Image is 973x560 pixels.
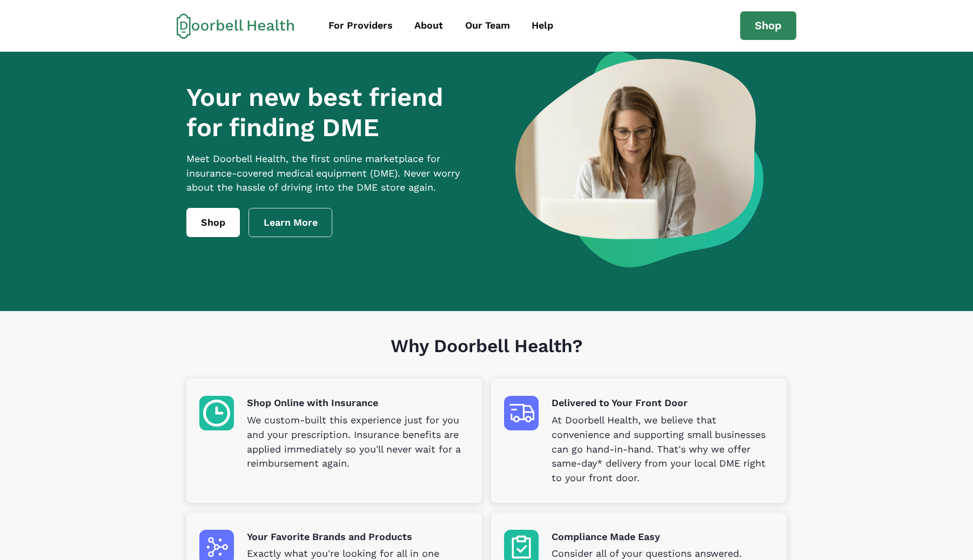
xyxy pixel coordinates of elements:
a: About [405,14,453,38]
a: For Providers [319,14,402,38]
a: Learn More [249,208,333,237]
p: At Doorbell Health, we believe that convenience and supporting small businesses can go hand-in-ha... [552,413,774,485]
h1: Your new best friend for finding DME [186,82,480,143]
p: Delivered to Your Front Door [552,396,774,410]
a: Help [522,14,563,38]
p: We custom-built this experience just for you and your prescription. Insurance benefits are applie... [247,413,469,471]
a: Shop [740,11,796,41]
img: Shop Online with Insurance icon [199,396,234,430]
p: Meet Doorbell Health, the first online marketplace for insurance-covered medical equipment (DME).... [186,152,480,195]
p: Shop Online with Insurance [247,396,469,410]
p: Compliance Made Easy [552,530,774,544]
div: About [414,18,443,33]
h1: Why Doorbell Health? [186,335,787,379]
a: Shop [186,208,240,237]
img: a woman looking at a computer [515,52,763,267]
a: Our Team [455,14,520,38]
p: Your Favorite Brands and Products [247,530,469,544]
div: Help [532,18,553,33]
div: Our Team [465,18,510,33]
div: For Providers [328,18,393,33]
img: Delivered to Your Front Door icon [504,396,539,430]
